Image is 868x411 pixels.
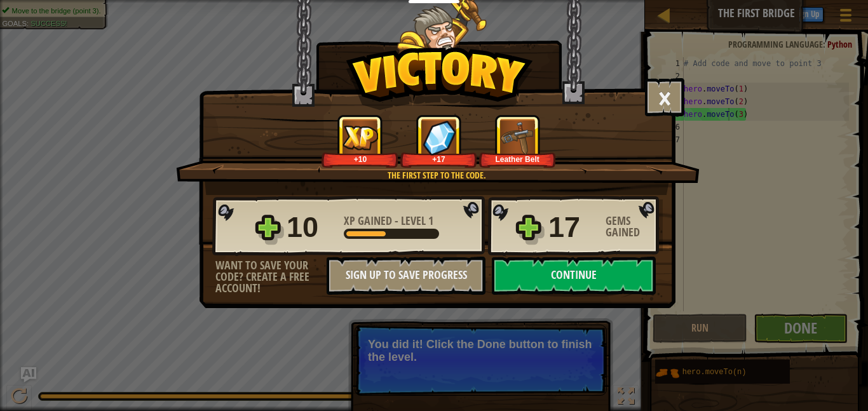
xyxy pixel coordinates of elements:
span: XP Gained [344,213,395,229]
button: Continue [492,257,656,295]
button: Sign Up to Save Progress [327,257,485,295]
img: XP Gained [342,125,378,150]
img: Victory [346,47,533,111]
div: Want to save your code? Create a free account! [215,260,327,294]
div: +10 [324,154,396,164]
img: New Item [500,120,535,155]
div: Gems Gained [606,215,663,238]
div: - [344,215,433,227]
span: 1 [428,213,433,229]
div: +17 [403,154,475,164]
img: Gems Gained [423,120,456,155]
span: Level [398,213,428,229]
button: × [645,78,684,116]
div: The first step to the code. [236,169,637,182]
div: 17 [548,207,598,248]
div: Leather Belt [482,154,553,164]
div: 10 [287,207,336,248]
